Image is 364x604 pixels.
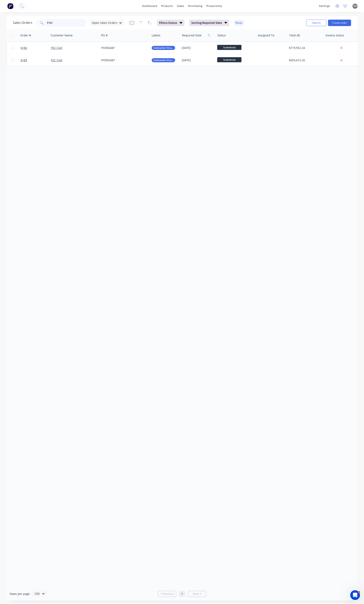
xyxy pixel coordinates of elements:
[159,3,175,9] div: products
[289,33,300,37] div: Total ($)
[186,3,204,9] div: purchasing
[51,33,73,37] div: Customer Name
[153,58,174,62] span: Substation Structural Steel
[158,592,176,596] a: Previous page
[21,42,51,54] a: 6182
[289,46,320,50] div: $773,952.24
[191,21,222,25] span: Sorting: Required Date
[326,33,344,37] div: Invoice status
[21,46,27,50] span: 6182
[152,58,175,62] button: Substation Structural Steel
[188,592,206,596] a: Next page
[182,46,214,50] div: [DATE]
[7,3,13,9] img: Factory
[289,58,320,62] div: $455,615.26
[101,33,108,37] div: PO #
[234,20,244,26] button: Reset
[217,57,241,62] span: Submitted
[152,33,160,37] div: Labels
[204,3,224,9] div: productivity
[101,58,146,62] div: PO005487
[175,3,186,9] div: sales
[162,592,174,596] span: Previous
[101,46,146,50] div: PO005487
[21,54,51,66] a: 6183
[140,3,159,9] a: dashboard
[47,19,86,27] input: Search...
[328,20,351,26] button: Create order
[92,21,117,25] span: Open Sales Orders
[179,591,185,597] a: Page 1 is your current page
[182,33,202,37] div: Required Date
[21,58,27,62] span: 6183
[306,20,326,26] button: Options
[157,20,184,26] button: Filters:Status
[317,3,332,9] div: settings
[182,58,214,62] div: [DATE]
[217,33,226,37] div: Status
[156,591,208,597] ul: Pagination
[51,46,62,50] a: FSC Civil
[217,45,241,50] span: Submitted
[20,33,31,37] div: Order #
[353,4,357,8] span: DH
[159,21,177,25] span: Filters: Status
[10,592,30,596] span: Rows per page
[51,58,62,62] a: FSC Civil
[13,21,32,25] h1: Sales Orders
[153,46,174,50] span: Substation Structural Steel
[189,20,229,26] button: Sorting:Required Date
[258,33,274,37] div: Assigned To
[152,46,175,50] button: Substation Structural Steel
[350,590,360,600] iframe: Intercom live chat
[193,592,199,596] span: Next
